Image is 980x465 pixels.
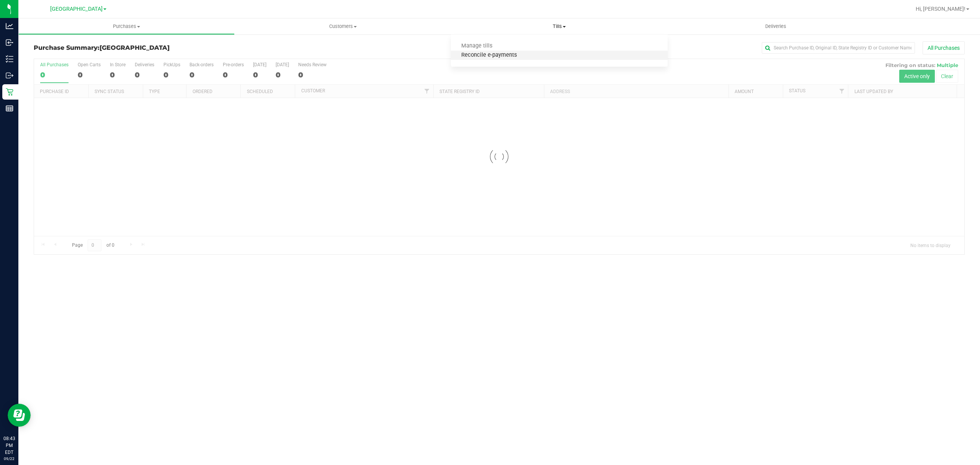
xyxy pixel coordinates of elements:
span: Customers [235,23,451,30]
button: All Purchases [923,41,965,54]
input: Search Purchase ID, Original ID, State Registry ID or Customer Name... [762,42,915,54]
p: 08:43 PM EDT [3,435,15,456]
span: [GEOGRAPHIC_DATA] [50,6,103,12]
span: Hi, [PERSON_NAME]! [916,6,965,12]
inline-svg: Inbound [6,39,13,46]
a: Purchases [18,18,235,34]
inline-svg: Outbound [6,72,13,79]
a: Tills Manage tills Reconcile e-payments [451,18,667,34]
span: [GEOGRAPHIC_DATA] [100,44,170,51]
inline-svg: Reports [6,105,13,112]
inline-svg: Analytics [6,22,13,30]
p: 09/22 [3,456,15,462]
a: Deliveries [668,18,884,34]
a: Customers [235,18,451,34]
inline-svg: Retail [6,88,13,96]
span: Reconcile e-payments [451,52,527,59]
h3: Purchase Summary: [34,44,344,51]
inline-svg: Inventory [6,55,13,63]
span: Deliveries [755,23,797,30]
span: Manage tills [451,43,503,49]
iframe: Resource center [8,404,31,427]
span: Purchases [19,23,234,30]
span: Tills [451,23,667,30]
